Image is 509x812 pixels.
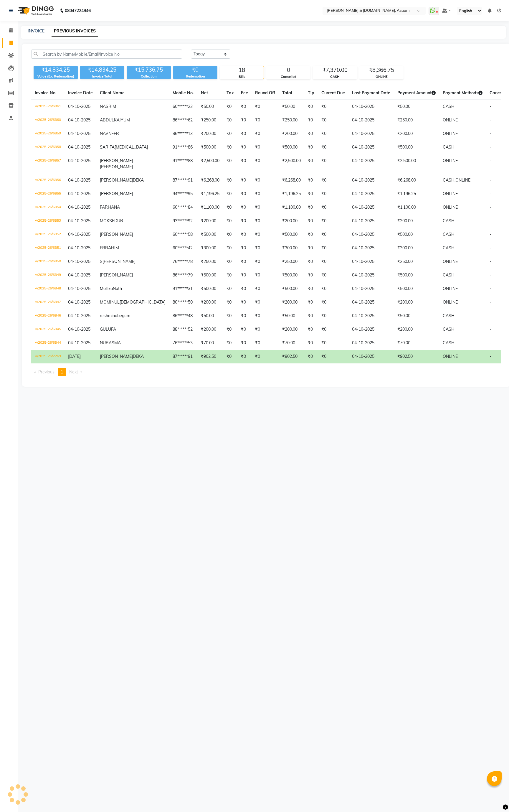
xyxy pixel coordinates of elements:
[223,336,237,350] td: ₹0
[267,74,310,79] div: Cancelled
[394,296,439,309] td: ₹200.00
[252,154,279,174] td: ₹0
[397,90,436,95] span: Payment Amount
[304,323,318,336] td: ₹0
[304,154,318,174] td: ₹0
[252,255,279,269] td: ₹0
[80,66,124,74] div: ₹14,834.25
[318,100,348,114] td: ₹0
[304,269,318,282] td: ₹0
[237,201,252,214] td: ₹0
[279,296,304,309] td: ₹200.00
[68,232,90,237] span: 04-10-2025
[394,113,439,127] td: ₹250.00
[197,228,223,241] td: ₹500.00
[31,350,65,363] td: V/2025-26/2269
[318,154,348,174] td: ₹0
[443,90,482,95] span: Payment Methods
[223,282,237,296] td: ₹0
[197,296,223,309] td: ₹200.00
[348,282,394,296] td: 04-10-2025
[31,174,65,187] td: V/2025-26/6856
[100,245,119,251] span: EBRAHIM
[352,90,390,95] span: Last Payment Date
[100,205,120,210] span: FARHANA
[443,191,458,196] span: ONLINE
[252,174,279,187] td: ₹0
[117,313,130,318] span: begum
[443,313,455,318] span: CASH
[490,131,491,136] span: -
[318,336,348,350] td: ₹0
[348,127,394,141] td: 04-10-2025
[100,158,133,163] span: [PERSON_NAME]
[252,336,279,350] td: ₹0
[223,100,237,114] td: ₹0
[279,154,304,174] td: ₹2,500.00
[68,327,90,332] span: 04-10-2025
[279,201,304,214] td: ₹1,100.00
[100,164,133,169] span: [PERSON_NAME]
[394,187,439,201] td: ₹1,196.25
[31,336,65,350] td: V/2025-26/6844
[348,113,394,127] td: 04-10-2025
[490,158,491,163] span: -
[490,205,491,210] span: -
[237,127,252,141] td: ₹0
[318,141,348,154] td: ₹0
[348,174,394,187] td: 04-10-2025
[394,141,439,154] td: ₹500.00
[197,113,223,127] td: ₹250.00
[394,336,439,350] td: ₹70.00
[31,309,65,323] td: V/2025-26/6846
[197,241,223,255] td: ₹300.00
[31,214,65,228] td: V/2025-26/6853
[443,245,455,251] span: CASH
[443,327,455,332] span: CASH
[304,309,318,323] td: ₹0
[31,296,65,309] td: V/2025-26/6847
[223,214,237,228] td: ₹0
[279,113,304,127] td: ₹250.00
[490,144,491,150] span: -
[443,177,455,183] span: CASH,
[308,90,314,95] span: Tip
[68,90,93,95] span: Invoice Date
[100,177,133,183] span: [PERSON_NAME]
[304,127,318,141] td: ₹0
[197,100,223,114] td: ₹50.00
[255,90,275,95] span: Round Off
[443,286,458,291] span: ONLINE
[394,309,439,323] td: ₹50.00
[68,177,90,183] span: 04-10-2025
[443,144,455,150] span: CASH
[237,154,252,174] td: ₹0
[237,228,252,241] td: ₹0
[252,113,279,127] td: ₹0
[197,269,223,282] td: ₹500.00
[490,104,491,109] span: -
[68,259,90,264] span: 04-10-2025
[237,214,252,228] td: ₹0
[318,269,348,282] td: ₹0
[237,323,252,336] td: ₹0
[223,241,237,255] td: ₹0
[109,340,121,345] span: ASMA
[31,141,65,154] td: V/2025-26/6858
[252,241,279,255] td: ₹0
[252,269,279,282] td: ₹0
[279,187,304,201] td: ₹1,196.25
[394,154,439,174] td: ₹2,500.00
[394,241,439,255] td: ₹300.00
[31,323,65,336] td: V/2025-26/6845
[348,228,394,241] td: 04-10-2025
[490,340,491,345] span: -
[68,131,90,136] span: 04-10-2025
[197,174,223,187] td: ₹6,268.00
[68,191,90,196] span: 04-10-2025
[443,205,458,210] span: ONLINE
[443,340,455,345] span: CASH
[223,141,237,154] td: ₹0
[394,214,439,228] td: ₹200.00
[313,74,357,79] div: CASH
